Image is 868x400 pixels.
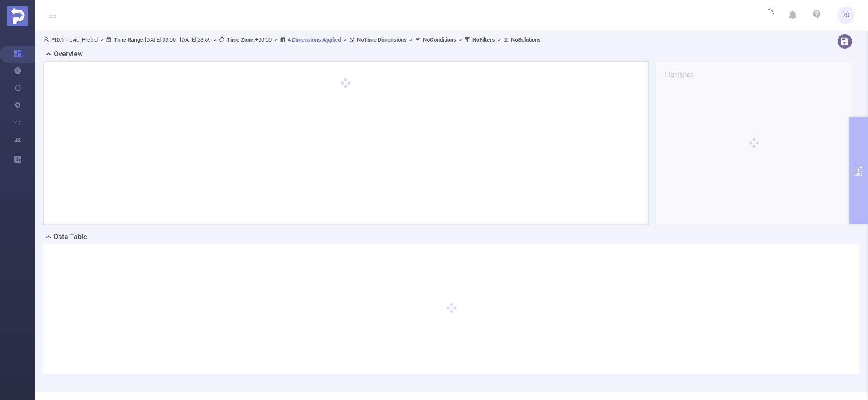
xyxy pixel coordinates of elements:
[842,7,849,24] span: ZS
[423,36,456,43] b: No Conditions
[211,36,219,43] span: >
[495,36,503,43] span: >
[51,36,62,43] b: PID:
[227,36,255,43] b: Time Zone:
[114,36,145,43] b: Time Range:
[43,36,541,43] span: Innovid_Prebid [DATE] 00:00 - [DATE] 23:59 +00:00
[407,36,415,43] span: >
[472,36,495,43] b: No Filters
[43,37,51,42] i: icon: user
[54,232,87,242] h2: Data Table
[54,49,83,59] h2: Overview
[763,9,774,21] i: icon: loading
[511,36,541,43] b: No Solutions
[7,6,28,26] img: Protected Media
[341,36,349,43] span: >
[288,36,341,43] u: 4 Dimensions Applied
[98,36,106,43] span: >
[357,36,407,43] b: No Time Dimensions
[456,36,465,43] span: >
[272,36,280,43] span: >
